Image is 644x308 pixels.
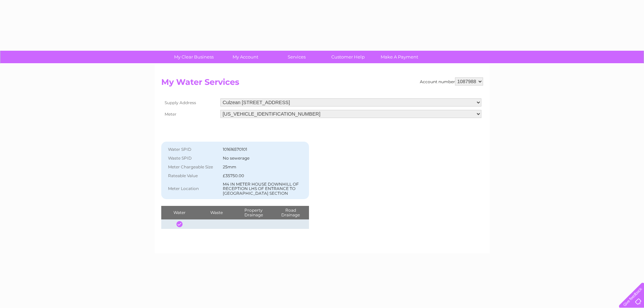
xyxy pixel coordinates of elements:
a: Services [269,51,325,63]
th: Water [161,206,198,219]
th: Meter [161,108,219,120]
a: Customer Help [320,51,376,63]
th: Property Drainage [235,206,272,219]
th: Supply Address [161,97,219,108]
td: No sewerage [221,154,306,163]
th: Meter Chargeable Size [165,163,221,171]
a: My Account [217,51,273,63]
th: Meter Location [165,180,221,197]
td: M4 IN METER HOUSE DOWNHILL OF RECEPTION LHS OF ENTRANCE TO [GEOGRAPHIC_DATA] SECTION [221,180,306,197]
th: Rateable Value [165,171,221,180]
a: Make A Payment [372,51,427,63]
th: Waste [198,206,235,219]
th: Waste SPID [165,154,221,163]
th: Water SPID [165,145,221,154]
h2: My Water Services [161,77,483,90]
td: 101616570101 [221,145,306,154]
td: £35750.00 [221,171,306,180]
div: Account number [420,77,483,86]
th: Road Drainage [272,206,309,219]
a: My Clear Business [166,51,222,63]
td: 25mm [221,163,306,171]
